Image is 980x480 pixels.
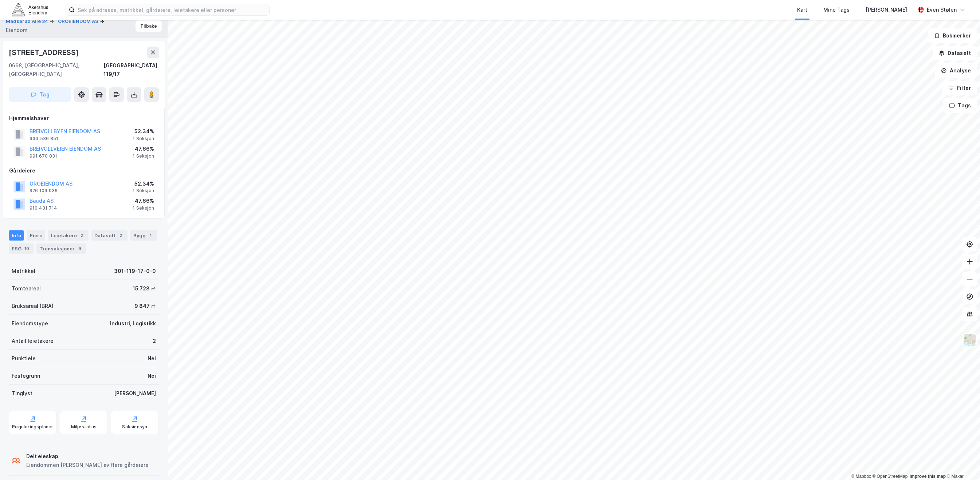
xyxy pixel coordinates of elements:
div: ESG [9,243,34,254]
div: 52.34% [133,127,154,136]
div: [PERSON_NAME] [866,5,907,14]
div: 0668, [GEOGRAPHIC_DATA], [GEOGRAPHIC_DATA] [9,61,103,79]
div: Info [9,230,24,241]
div: Antall leietakere [12,337,54,345]
div: Bygg [130,230,157,241]
button: Datasett [933,46,977,60]
div: Eiendomstype [12,319,48,328]
div: [STREET_ADDRESS] [9,47,80,58]
div: 301-119-17-0-0 [114,267,156,275]
div: Leietakere [48,230,89,241]
div: Transaksjoner [36,243,86,254]
div: Tomteareal [12,284,41,293]
div: Eiendom [6,26,28,35]
div: Kart [797,5,807,14]
div: 991 670 831 [30,153,57,159]
div: Kontrollprogram for chat [944,445,980,480]
div: 9 [76,245,83,252]
div: 2 [78,232,86,239]
img: Z [963,333,977,347]
div: 1 [147,232,154,239]
div: 1 Seksjon [133,136,154,142]
div: 1 Seksjon [133,205,154,211]
div: Festegrunn [12,372,40,380]
div: Eiere [27,230,45,241]
iframe: Chat Widget [944,445,980,480]
div: Mine Tags [823,5,850,14]
div: 52.34% [133,179,154,188]
div: Nei [148,372,156,380]
div: Matrikkel [12,267,35,275]
div: Eiendommen [PERSON_NAME] av flere gårdeiere [26,461,149,469]
div: Gårdeiere [9,166,158,175]
div: 910 431 714 [30,205,57,211]
button: Bokmerker [928,28,977,43]
div: Bruksareal (BRA) [12,302,54,310]
div: 1 Seksjon [133,153,154,159]
div: Nei [148,354,156,363]
div: 9 847 ㎡ [134,302,156,310]
div: 926 109 936 [30,188,58,194]
a: Improve this map [910,474,946,479]
div: Industri, Logistikk [110,319,156,328]
div: [GEOGRAPHIC_DATA], 119/17 [103,61,159,79]
div: 1 Seksjon [133,188,154,194]
div: 15 728 ㎡ [133,284,156,293]
div: Reguleringsplaner [12,424,53,430]
input: Søk på adresse, matrikkel, gårdeiere, leietakere eller personer [75,4,269,15]
button: Tag [9,87,71,102]
a: Mapbox [851,474,871,479]
button: Filter [942,81,977,95]
button: Madserud Allé 34 [6,18,50,25]
div: 47.66% [133,144,154,153]
div: Miljøstatus [71,424,97,430]
img: akershus-eiendom-logo.9091f326c980b4bce74ccdd9f866810c.svg [12,3,48,16]
div: Saksinnsyn [122,424,148,430]
div: Delt eieskap [26,452,149,461]
div: 10 [23,245,31,252]
div: Hjemmelshaver [9,114,158,123]
div: Datasett [91,230,128,241]
div: 47.66% [133,197,154,205]
div: 2 [153,337,156,345]
div: 934 536 851 [30,136,58,142]
button: Tags [943,98,977,113]
button: Analyse [935,63,977,78]
div: 2 [117,232,125,239]
div: [PERSON_NAME] [114,389,156,398]
button: Tilbake [136,20,162,32]
div: Tinglyst [12,389,32,398]
div: Punktleie [12,354,36,363]
button: OROEIENDOM AS [58,18,100,25]
div: Even Stølen [927,5,957,14]
a: OpenStreetMap [873,474,908,479]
